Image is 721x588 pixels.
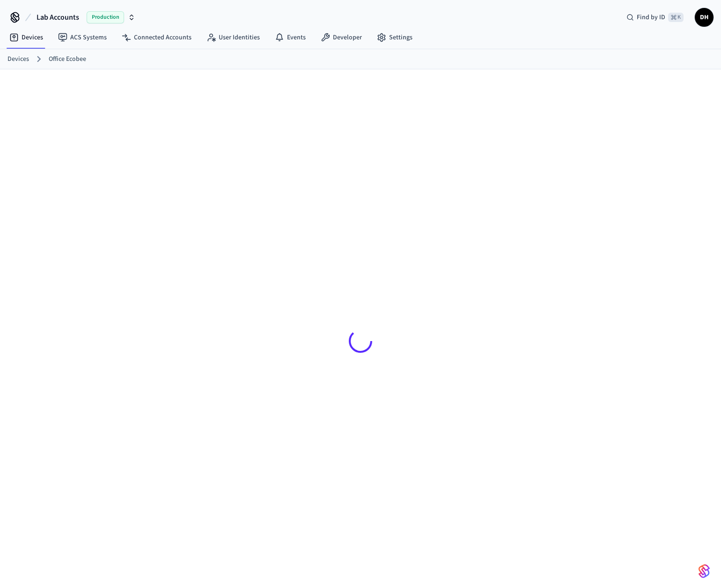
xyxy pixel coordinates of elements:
img: SeamLogoGradient.69752ec5.svg [699,564,710,579]
a: Settings [369,29,420,46]
span: ⌘ K [668,13,684,22]
a: Devices [2,29,51,46]
button: DH [695,8,714,27]
a: User Identities [199,29,267,46]
span: DH [696,9,713,26]
a: Developer [313,29,369,46]
a: Connected Accounts [114,29,199,46]
a: Office Ecobee [49,54,86,64]
div: Find by ID⌘ K [619,9,691,26]
a: Devices [7,54,29,64]
a: Events [267,29,313,46]
span: Lab Accounts [37,12,79,23]
span: Production [87,11,124,23]
span: Find by ID [637,13,665,22]
a: ACS Systems [51,29,114,46]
